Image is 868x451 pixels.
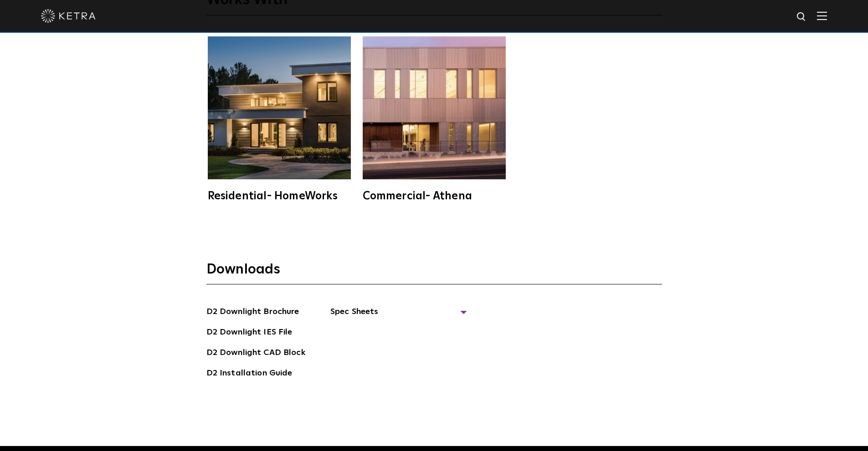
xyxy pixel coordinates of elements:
[363,36,506,179] img: athena-square
[817,11,827,20] img: Hamburger%20Nav.svg
[363,191,506,202] div: Commercial- Athena
[206,367,293,381] a: D2 Installation Guide
[206,261,662,284] h3: Downloads
[206,326,293,340] a: D2 Downlight IES File
[330,305,467,325] span: Spec Sheets
[206,305,299,320] a: D2 Downlight Brochure
[208,191,351,202] div: Residential- HomeWorks
[208,36,351,179] img: homeworks_hero
[796,11,807,23] img: search icon
[206,36,352,202] a: Residential- HomeWorks
[361,36,507,202] a: Commercial- Athena
[206,346,305,361] a: D2 Downlight CAD Block
[41,9,96,23] img: ketra-logo-2019-white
